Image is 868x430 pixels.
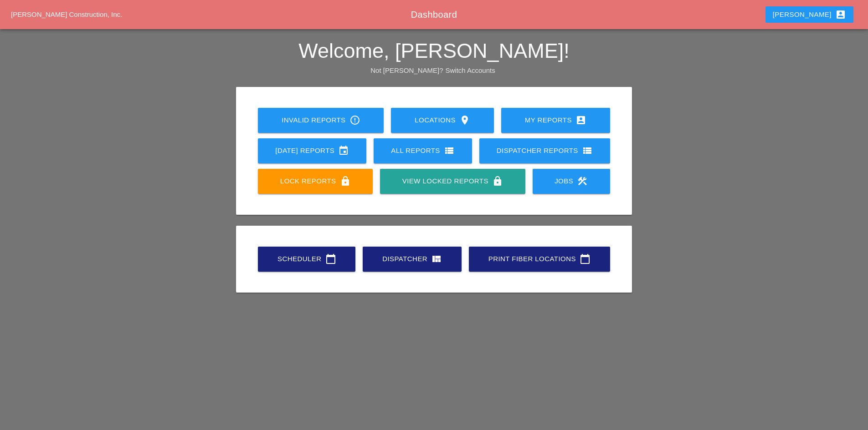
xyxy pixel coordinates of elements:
[388,145,457,156] div: All Reports
[349,115,360,126] i: error_outline
[374,138,472,163] a: All Reports
[483,253,596,264] div: Print Fiber Locations
[580,253,591,264] i: calendar_today
[444,145,455,156] i: view_list
[272,176,358,187] div: Lock Reports
[446,66,495,74] a: Switch Accounts
[340,176,351,187] i: lock
[391,108,493,133] a: Locations
[492,176,503,187] i: lock
[459,115,470,126] i: location_on
[395,176,510,187] div: View Locked Reports
[406,115,479,126] div: Locations
[547,176,596,187] div: Jobs
[363,247,462,272] a: Dispatcher
[431,253,442,264] i: view_quilt
[533,169,610,194] a: Jobs
[494,145,596,156] div: Dispatcher Reports
[516,115,596,126] div: My Reports
[577,176,588,187] i: construction
[469,247,610,272] a: Print Fiber Locations
[325,253,336,264] i: calendar_today
[272,145,352,156] div: [DATE] Reports
[411,10,457,20] span: Dashboard
[479,138,610,163] a: Dispatcher Reports
[835,9,846,20] i: account_box
[582,145,593,156] i: view_list
[272,253,341,264] div: Scheduler
[377,253,447,264] div: Dispatcher
[258,138,366,163] a: [DATE] Reports
[765,6,853,23] button: [PERSON_NAME]
[258,169,373,194] a: Lock Reports
[258,108,384,133] a: Invalid Reports
[380,169,525,194] a: View Locked Reports
[338,145,349,156] i: event
[272,115,369,126] div: Invalid Reports
[575,115,586,126] i: account_box
[370,66,443,74] span: Not [PERSON_NAME]?
[258,247,355,272] a: Scheduler
[773,9,846,20] div: [PERSON_NAME]
[501,108,610,133] a: My Reports
[11,10,122,18] a: [PERSON_NAME] Construction, Inc.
